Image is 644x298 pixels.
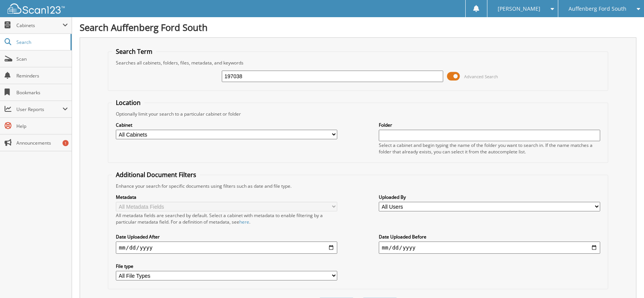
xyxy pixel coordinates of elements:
[80,21,636,34] h1: Search Auffenberg Ford South
[116,212,337,225] div: All metadata fields are searched by default. Select a cabinet with metadata to enable filtering b...
[112,171,200,179] legend: Additional Document Filters
[112,183,604,189] div: Enhance your search for specific documents using filters such as date and file type.
[8,3,65,14] img: scan123-logo-white.svg
[16,106,62,113] span: User Reports
[16,123,68,129] span: Help
[379,234,600,240] label: Date Uploaded Before
[112,47,156,56] legend: Search Term
[16,39,67,45] span: Search
[16,89,68,96] span: Bookmarks
[498,6,540,11] span: [PERSON_NAME]
[16,22,62,29] span: Cabinets
[112,98,144,107] legend: Location
[379,142,600,155] div: Select a cabinet and begin typing the name of the folder you want to search in. If the name match...
[16,72,68,79] span: Reminders
[16,140,68,146] span: Announcements
[116,242,337,254] input: start
[379,122,600,128] label: Folder
[116,122,337,128] label: Cabinet
[116,234,337,240] label: Date Uploaded After
[112,60,604,66] div: Searches all cabinets, folders, files, metadata, and keywords
[379,194,600,200] label: Uploaded By
[239,219,249,225] a: here
[116,194,337,200] label: Metadata
[116,263,337,269] label: File type
[379,242,600,254] input: end
[112,111,604,117] div: Optionally limit your search to a particular cabinet or folder
[464,74,498,79] span: Advanced Search
[62,140,69,146] div: 1
[16,56,68,62] span: Scan
[569,6,626,11] span: Auffenberg Ford South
